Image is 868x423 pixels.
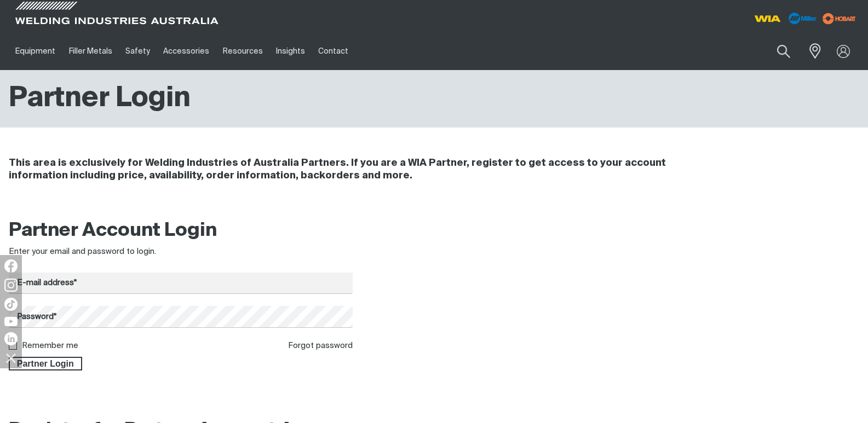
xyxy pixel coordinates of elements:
[62,32,118,70] a: Filler Metals
[4,259,18,273] img: Facebook
[22,341,78,350] label: Remember me
[9,157,715,182] h4: This area is exclusively for Welding Industries of Australia Partners. If you are a WIA Partner, ...
[157,32,216,70] a: Accessories
[9,32,62,70] a: Equipment
[119,32,157,70] a: Safety
[4,332,18,345] img: LinkedIn
[9,32,647,70] nav: Main
[9,219,353,243] h2: Partner Account Login
[10,357,81,371] span: Partner Login
[765,38,802,64] button: Search products
[312,32,355,70] a: Contact
[269,32,312,70] a: Insights
[9,246,353,258] div: Enter your email and password to login.
[216,32,269,70] a: Resources
[751,38,802,64] input: Product name or item number...
[4,298,18,311] img: TikTok
[2,349,20,367] img: hide socials
[4,317,18,326] img: YouTube
[819,10,859,27] img: miller
[9,81,191,117] h1: Partner Login
[4,279,18,292] img: Instagram
[9,357,82,371] button: Partner Login
[288,341,353,350] a: Forgot password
